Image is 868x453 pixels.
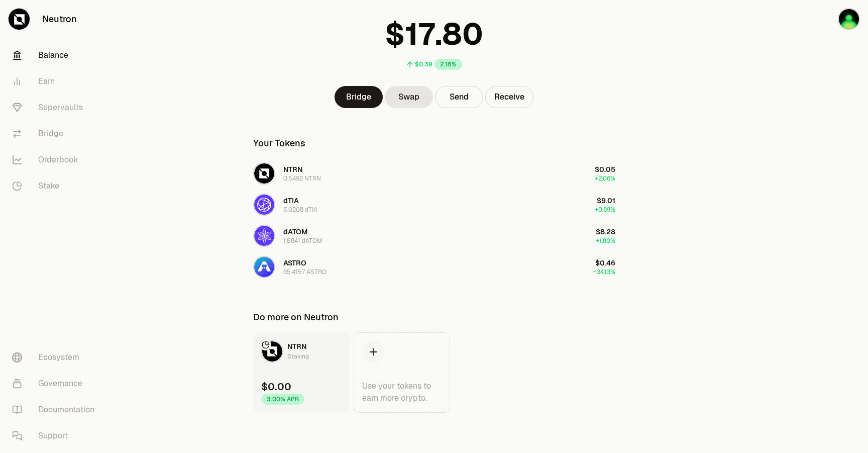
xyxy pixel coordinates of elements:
[283,268,327,276] div: 65.4157 ASTRO
[247,252,621,282] button: ASTRO LogoASTRO65.4157 ASTRO$0.46+34.13%
[593,268,615,276] span: +34.13%
[595,258,615,267] span: $0.46
[596,237,615,245] span: +1.80%
[362,380,442,404] div: Use your tokens to earn more crypto.
[435,59,462,70] div: 2.18%
[247,221,621,251] button: dATOM LogodATOM1.5841 dATOM$8.28+1.80%
[838,8,860,30] img: helloworld
[254,257,274,277] img: ASTRO Logo
[283,174,321,183] div: 0.5492 NTRN
[415,60,432,68] div: $0.39
[4,147,108,173] a: Orderbook
[247,158,621,189] button: NTRN LogoNTRN0.5492 NTRN$0.05+2.06%
[435,86,483,108] button: Send
[4,173,108,199] a: Stake
[595,174,615,183] span: +2.06%
[261,380,291,394] div: $0.00
[283,196,299,205] span: dTIA
[595,206,615,214] span: +0.89%
[4,371,108,397] a: Governance
[4,121,108,147] a: Bridge
[4,344,108,371] a: Ecosystem
[254,195,274,215] img: dTIA Logo
[4,68,108,95] a: Earn
[283,206,317,214] div: 5.0208 dTIA
[4,397,108,423] a: Documentation
[485,86,533,108] button: Receive
[283,237,322,245] div: 1.5841 dATOM
[254,226,274,246] img: dATOM Logo
[335,86,383,108] a: Bridge
[283,227,308,236] span: dATOM
[595,165,615,174] span: $0.05
[596,227,615,236] span: $8.28
[4,423,108,449] a: Support
[597,196,615,205] span: $9.01
[283,165,302,174] span: NTRN
[253,310,339,324] div: Do more on Neutron
[354,332,450,413] a: Use your tokens to earn more crypto.
[4,95,108,121] a: Supervaults
[261,394,304,405] div: 3.00% APR
[4,42,108,68] a: Balance
[262,341,282,361] img: NTRN Logo
[253,136,305,150] div: Your Tokens
[247,190,621,220] button: dTIA LogodTIA5.0208 dTIA$9.01+0.89%
[253,332,350,413] a: NTRN LogoNTRNStaking$0.003.00% APR
[287,351,309,361] div: Staking
[287,342,306,351] span: NTRN
[283,258,306,267] span: ASTRO
[385,86,433,108] a: Swap
[254,163,274,184] img: NTRN Logo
